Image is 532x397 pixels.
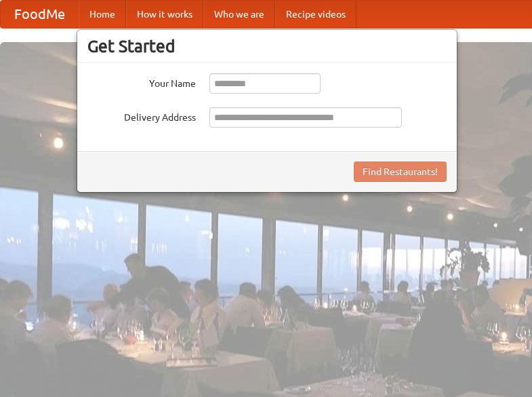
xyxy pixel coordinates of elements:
[354,162,447,182] button: Find Restaurants!
[87,73,196,90] label: Your Name
[79,1,126,28] a: Home
[87,36,447,56] h3: Get Started
[275,1,356,28] a: Recipe videos
[87,107,196,124] label: Delivery Address
[126,1,203,28] a: How it works
[203,1,275,28] a: Who we are
[1,1,79,28] a: FoodMe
